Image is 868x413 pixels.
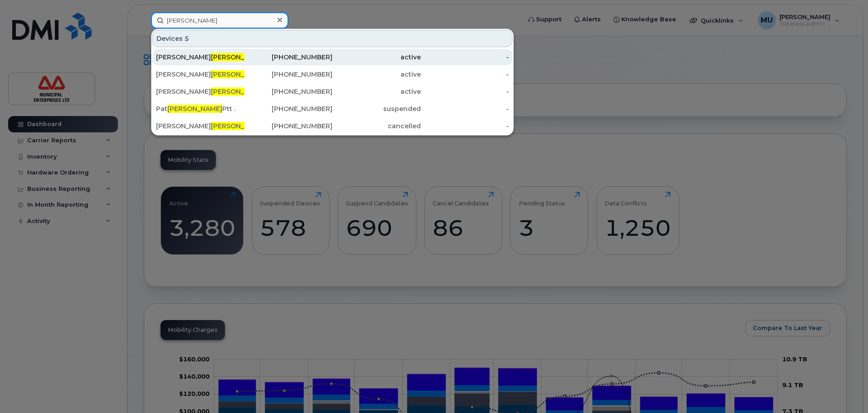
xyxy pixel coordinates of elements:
[152,30,512,47] div: Devices
[152,101,512,117] a: Pat[PERSON_NAME]Ptt .[PHONE_NUMBER]suspended-
[152,66,512,83] a: [PERSON_NAME][PERSON_NAME][PHONE_NUMBER]active-
[211,87,266,96] span: [PERSON_NAME]
[211,53,266,61] span: [PERSON_NAME]
[421,70,509,79] div: -
[421,104,509,113] div: -
[332,121,421,131] div: cancelled
[152,49,512,65] a: [PERSON_NAME][PERSON_NAME][PHONE_NUMBER]active-
[244,121,333,131] div: [PHONE_NUMBER]
[211,122,266,130] span: [PERSON_NAME]
[211,70,266,78] span: [PERSON_NAME]
[152,83,512,100] a: [PERSON_NAME][PERSON_NAME][PHONE_NUMBER]active-
[152,118,512,134] a: [PERSON_NAME][PERSON_NAME][PHONE_NUMBER]cancelled-
[244,104,333,113] div: [PHONE_NUMBER]
[185,34,189,43] span: 5
[244,53,333,62] div: [PHONE_NUMBER]
[332,70,421,79] div: active
[244,87,333,96] div: [PHONE_NUMBER]
[156,53,244,62] div: [PERSON_NAME]
[332,104,421,113] div: suspended
[332,53,421,62] div: active
[156,70,244,79] div: [PERSON_NAME]
[156,104,244,113] div: Pat Ptt .
[244,70,333,79] div: [PHONE_NUMBER]
[421,53,509,62] div: -
[421,87,509,96] div: -
[332,87,421,96] div: active
[167,105,222,113] span: [PERSON_NAME]
[156,121,244,131] div: [PERSON_NAME]
[421,121,509,131] div: -
[156,87,244,96] div: [PERSON_NAME]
